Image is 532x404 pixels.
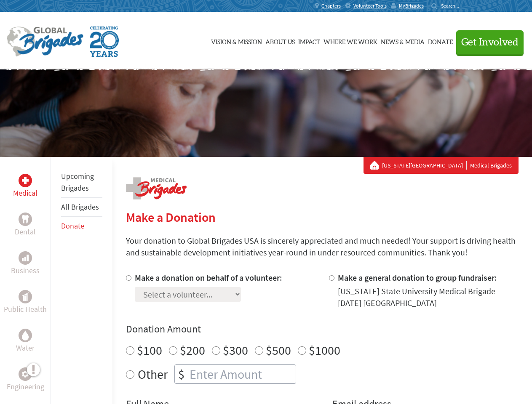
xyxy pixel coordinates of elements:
span: MyBrigades [399,3,424,9]
a: MedicalMedical [13,174,37,199]
div: Public Health [19,290,32,303]
a: Where We Work [323,20,377,62]
span: Get Involved [461,37,519,48]
span: Volunteer Tools [353,3,387,9]
div: Dental [19,213,32,226]
a: Donate [428,20,453,62]
p: Business [11,265,40,276]
label: Make a donation on behalf of a volunteer: [135,272,282,283]
a: Impact [298,20,320,62]
label: $200 [180,342,205,358]
p: Dental [15,226,36,238]
label: $300 [223,342,248,358]
a: News & Media [381,20,425,62]
a: About Us [265,20,295,62]
label: $1000 [309,342,340,358]
li: All Brigades [61,198,102,217]
label: Other [138,364,168,384]
a: All Brigades [61,202,99,212]
button: Get Involved [456,30,524,54]
p: Water [16,342,35,354]
a: WaterWater [16,329,35,354]
h4: Donation Amount [126,322,519,336]
img: Dental [22,215,29,223]
div: Medical Brigades [370,161,512,170]
input: Enter Amount [188,365,296,383]
div: Engineering [19,367,32,381]
p: Medical [13,187,37,199]
span: Chapters [321,3,341,9]
img: Water [22,330,29,340]
a: EngineeringEngineering [7,367,44,393]
label: $100 [137,342,162,358]
p: Public Health [4,303,47,315]
p: Your donation to Global Brigades USA is sincerely appreciated and much needed! Your support is dr... [126,235,519,258]
img: Medical [22,177,29,184]
div: [US_STATE] State University Medical Brigade [DATE] [GEOGRAPHIC_DATA] [338,285,519,309]
a: Public HealthPublic Health [4,290,47,315]
label: $500 [266,342,291,358]
a: DentalDental [15,213,36,238]
a: Upcoming Brigades [61,171,94,193]
p: Engineering [7,381,44,393]
img: Business [22,255,29,261]
div: Water [19,329,32,342]
li: Donate [61,217,102,235]
img: Public Health [22,292,29,301]
img: Engineering [22,371,29,377]
div: $ [175,365,188,383]
a: Vision & Mission [211,20,262,62]
img: Global Brigades Celebrating 20 Years [90,27,119,57]
div: Business [19,251,32,265]
div: Medical [19,174,32,187]
a: [US_STATE][GEOGRAPHIC_DATA] [382,161,467,170]
img: logo-medical.png [126,177,187,199]
li: Upcoming Brigades [61,167,102,198]
a: Donate [61,221,84,231]
a: BusinessBusiness [11,251,40,276]
img: Global Brigades Logo [7,27,83,57]
h2: Make a Donation [126,210,519,225]
label: Make a general donation to group fundraiser: [338,272,497,283]
input: Search... [441,3,465,9]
